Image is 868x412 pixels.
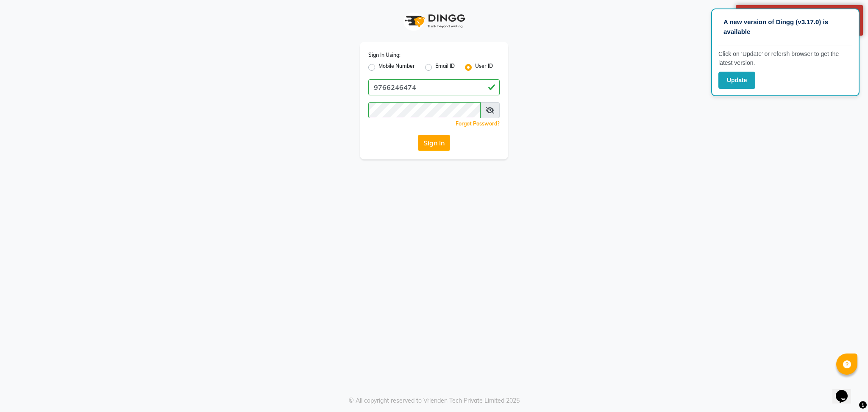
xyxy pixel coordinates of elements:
[456,120,500,127] a: Forgot Password?
[378,62,415,72] label: Mobile Number
[832,378,860,404] iframe: chat widget
[718,50,852,67] p: Click on ‘Update’ or refersh browser to get the latest version.
[435,62,455,72] label: Email ID
[418,135,450,151] button: Sign In
[400,8,468,33] img: logo1.svg
[368,102,481,118] input: Username
[723,17,847,36] p: A new version of Dingg (v3.17.0) is available
[475,62,493,72] label: User ID
[368,51,401,59] label: Sign In Using:
[368,79,500,95] input: Username
[718,72,755,89] button: Update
